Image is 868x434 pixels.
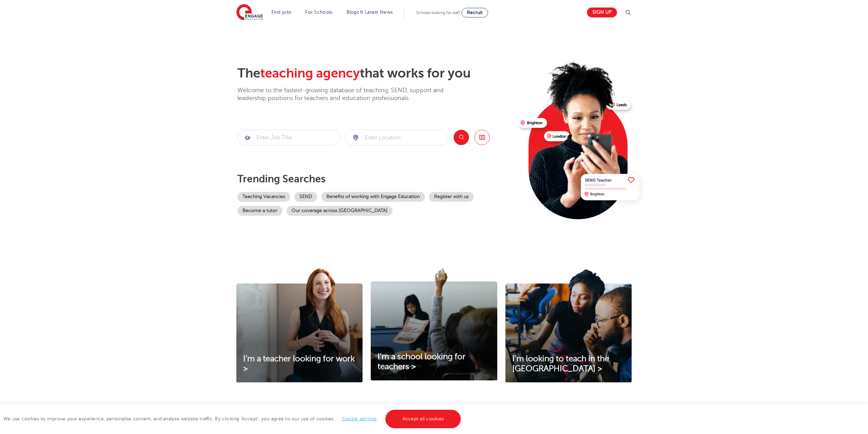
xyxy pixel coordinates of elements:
[347,10,393,15] a: Blogs & Latest News
[371,352,497,372] a: I'm a school looking for teachers >
[371,268,497,380] img: I'm a school looking for teachers
[236,268,363,382] img: I'm a teacher looking for work
[345,130,448,145] div: Submit
[237,173,513,185] p: Trending searches
[385,410,461,428] a: Accept all cookies
[3,416,462,421] span: We use cookies to improve your experience, personalise content, and analyse website traffic. By c...
[237,86,462,102] p: Welcome to the fastest-growing database of teaching, SEND, support and leadership positions for t...
[237,206,282,216] a: Become a tutor
[342,416,377,421] a: Cookie settings
[237,130,340,145] div: Submit
[461,8,488,17] a: Recruit
[587,8,617,17] a: Sign up
[512,354,609,373] span: I'm looking to teach in the [GEOGRAPHIC_DATA] >
[505,268,632,382] img: I'm looking to teach in the UK
[305,10,332,15] a: For Schools
[243,354,355,373] span: I'm a teacher looking for work >
[429,192,474,202] a: Register with us
[321,192,425,202] a: Benefits of working with Engage Education
[286,206,393,216] a: Our coverage across [GEOGRAPHIC_DATA]
[236,4,263,21] img: Engage Education
[237,66,513,81] h2: The that works for you
[236,354,363,374] a: I'm a teacher looking for work >
[237,192,290,202] a: Teaching Vacancies
[454,130,469,145] button: Search
[294,192,317,202] a: SEND
[467,10,483,15] span: Recruit
[238,130,340,145] input: Submit
[416,10,460,15] span: Schools looking for staff
[346,130,448,145] input: Submit
[271,10,292,15] a: Find jobs
[505,354,632,374] a: I'm looking to teach in the [GEOGRAPHIC_DATA] >
[378,352,466,371] span: I'm a school looking for teachers >
[260,66,360,81] span: teaching agency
